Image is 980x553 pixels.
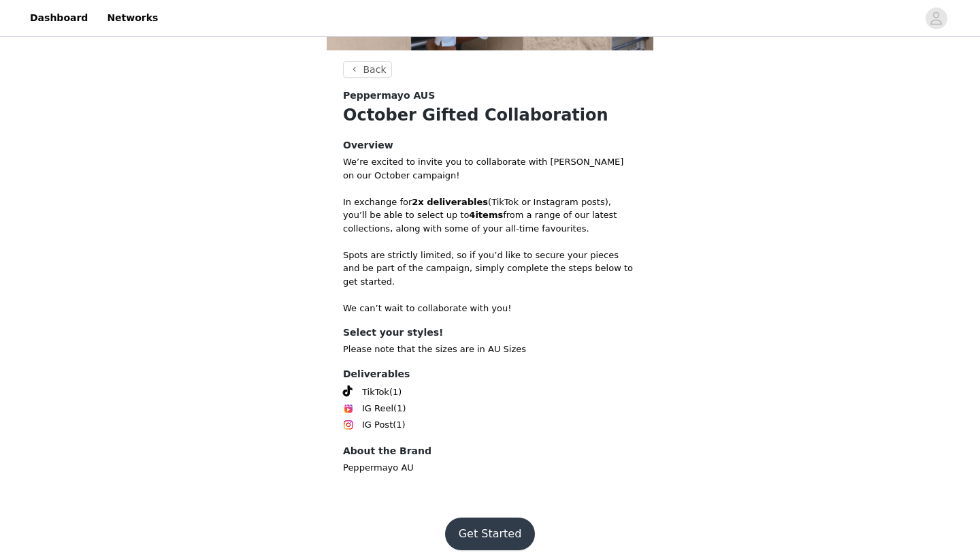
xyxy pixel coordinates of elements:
p: We can’t wait to collaborate with you! [343,302,637,315]
p: Spots are strictly limited, so if you’d like to secure your pieces and be part of the campaign, s... [343,249,637,289]
h4: Overview [343,138,637,153]
span: (1) [393,402,406,415]
a: Dashboard [22,3,96,33]
span: TikTok [362,385,389,399]
img: Instagram Reels Icon [343,403,354,414]
span: IG Reel [362,402,393,415]
span: (1) [393,418,405,432]
p: In exchange for (TikTok or Instagram posts), you’ll be able to select up to from a range of our l... [343,195,637,236]
span: (1) [389,385,402,399]
strong: 4 [469,210,475,220]
p: We’re excited to invite you to collaborate with [PERSON_NAME] on our October campaign! [343,155,637,182]
h1: October Gifted Collaboration [343,103,637,127]
strong: items [475,210,503,220]
strong: 2x deliverables [412,197,488,207]
span: IG Post [362,418,393,432]
p: Peppermayo AU [343,461,637,475]
h4: About the Brand [343,444,637,458]
p: Please note that the sizes are in AU Sizes [343,343,637,356]
span: Peppermayo AUS [343,89,435,103]
button: Get Started [445,518,536,550]
div: avatar [930,7,943,29]
h4: Deliverables [343,367,637,381]
button: Back [343,61,392,78]
a: Networks [99,3,166,33]
img: Instagram Icon [343,420,354,430]
h4: Select your styles! [343,326,637,340]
